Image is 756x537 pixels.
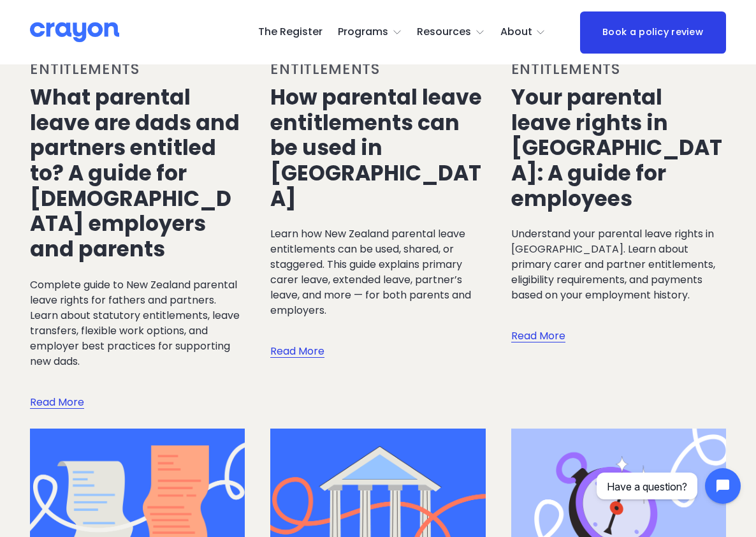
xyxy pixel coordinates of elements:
[338,22,402,43] a: folder dropdown
[30,82,240,264] a: What parental leave are dads and partners entitled to? A guide for [DEMOGRAPHIC_DATA] employers a...
[417,23,471,41] span: Resources
[270,226,485,318] p: Learn how New Zealand parental leave entitlements can be used, shared, or staggered. This guide e...
[500,23,532,41] span: About
[500,22,546,43] a: folder dropdown
[30,369,84,411] a: Read More
[511,226,726,303] p: Understand your parental leave rights in [GEOGRAPHIC_DATA]. Learn about primary carer and partner...
[270,318,324,360] a: Read More
[270,82,482,214] a: How parental leave entitlements can be used in [GEOGRAPHIC_DATA]
[580,11,726,54] a: Book a policy review
[30,21,119,43] img: Crayon
[338,23,388,41] span: Programs
[30,277,245,369] p: Complete guide to New Zealand parental leave rights for fathers and partners. Learn about statuto...
[511,303,565,344] a: Read More
[258,22,323,43] a: The Register
[417,22,485,43] a: folder dropdown
[511,82,722,214] a: Your parental leave rights in [GEOGRAPHIC_DATA]: A guide for employees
